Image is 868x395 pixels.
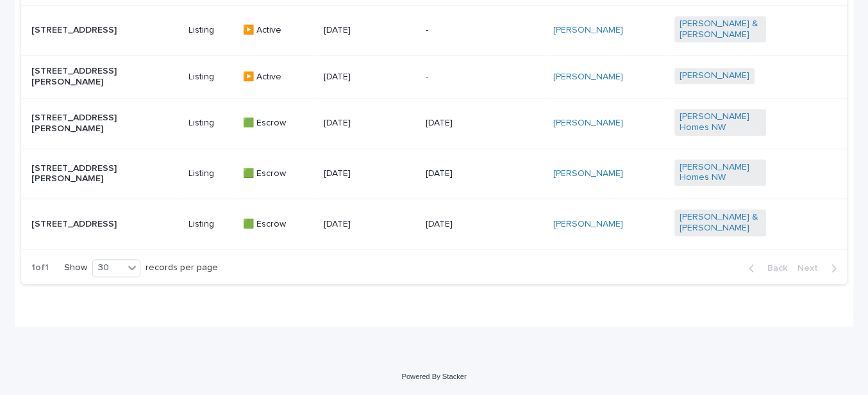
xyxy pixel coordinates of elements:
p: 1 of 1 [21,252,59,284]
p: - [426,25,517,36]
p: [DATE] [323,219,415,230]
p: [STREET_ADDRESS][PERSON_NAME] [31,113,123,134]
tr: [STREET_ADDRESS][PERSON_NAME]Listing🟩 Escrow[DATE][DATE][PERSON_NAME] [PERSON_NAME] Homes NW [21,99,846,149]
p: [DATE] [426,118,517,129]
p: Listing [188,118,233,129]
button: Back [739,262,792,274]
p: [STREET_ADDRESS][PERSON_NAME] [31,66,123,88]
p: records per page [146,262,218,273]
tr: [STREET_ADDRESS]Listing▶️ Active[DATE]-[PERSON_NAME] [PERSON_NAME] & [PERSON_NAME] [21,5,846,56]
a: [PERSON_NAME] Homes NW [680,162,761,184]
a: [PERSON_NAME] [553,25,623,36]
p: Listing [188,168,233,179]
p: ▶️ Active [243,25,313,36]
span: Next [797,264,826,273]
p: Listing [188,25,233,36]
p: [DATE] [323,25,415,36]
a: [PERSON_NAME] [680,70,749,81]
tr: [STREET_ADDRESS]Listing🟩 Escrow[DATE][DATE][PERSON_NAME] [PERSON_NAME] & [PERSON_NAME] [21,199,846,250]
p: Listing [188,72,233,83]
tr: [STREET_ADDRESS][PERSON_NAME]Listing🟩 Escrow[DATE][DATE][PERSON_NAME] [PERSON_NAME] Homes NW [21,149,846,199]
p: Show [64,262,87,273]
a: [PERSON_NAME] & [PERSON_NAME] [680,19,761,40]
p: 🟩 Escrow [243,219,313,230]
p: Listing [188,219,233,230]
button: Next [792,262,847,274]
p: [DATE] [323,118,415,129]
p: [STREET_ADDRESS] [31,25,123,36]
a: [PERSON_NAME] [553,168,623,179]
div: 30 [93,261,124,275]
p: [STREET_ADDRESS] [31,219,123,230]
a: [PERSON_NAME] [553,118,623,129]
span: Back [760,264,787,273]
p: [DATE] [426,219,517,230]
p: [DATE] [323,168,415,179]
tr: [STREET_ADDRESS][PERSON_NAME]Listing▶️ Active[DATE]-[PERSON_NAME] [PERSON_NAME] [21,56,846,99]
a: [PERSON_NAME] Homes NW [680,111,761,133]
a: [PERSON_NAME] [553,72,623,83]
p: [DATE] [426,168,517,179]
p: ▶️ Active [243,72,313,83]
p: 🟩 Escrow [243,118,313,129]
a: [PERSON_NAME] & [PERSON_NAME] [680,212,761,234]
a: [PERSON_NAME] [553,219,623,230]
p: [DATE] [323,72,415,83]
a: Powered By Stacker [401,373,466,380]
p: [STREET_ADDRESS][PERSON_NAME] [31,163,123,185]
p: 🟩 Escrow [243,168,313,179]
p: - [426,72,517,83]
